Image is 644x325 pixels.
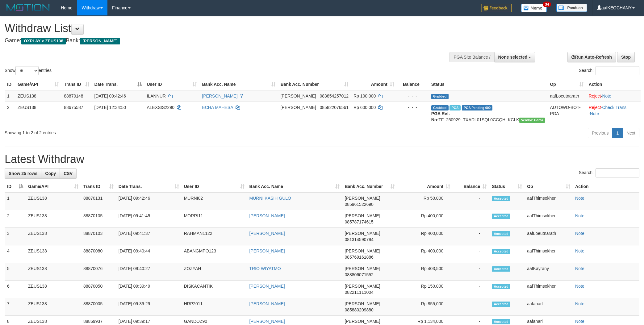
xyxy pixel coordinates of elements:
td: [DATE] 09:41:45 [116,210,182,228]
td: ABANGMPO123 [182,245,247,263]
td: - [453,281,489,298]
span: Marked by aafpengsreynich [450,105,460,110]
td: · · [586,102,641,125]
label: Search: [579,168,639,177]
td: 1 [5,90,15,102]
td: aafThimsokhen [525,192,573,210]
label: Show entries [5,66,52,75]
td: Rp 400,000 [397,210,453,228]
a: [PERSON_NAME] [249,231,285,236]
span: [PERSON_NAME] [80,38,120,44]
td: 88870131 [81,192,116,210]
span: CSV [64,171,73,176]
td: Rp 400,000 [397,245,453,263]
span: [PERSON_NAME] [281,105,316,110]
td: ZEUS138 [15,102,61,125]
span: 88675587 [64,105,83,110]
td: TF_250929_TXADL01SQL0CCQHLKCLK [429,102,548,125]
a: Note [575,284,584,289]
td: Rp 400,000 [397,228,453,245]
td: 2 [5,102,15,125]
td: 4 [5,245,26,263]
td: aafKayrany [525,263,573,281]
a: Show 25 rows [5,168,41,179]
span: Accepted [492,214,510,219]
a: [PERSON_NAME] [249,248,285,253]
td: aafLoeutnarath [525,228,573,245]
a: Note [575,248,584,253]
td: aafanarl [525,298,573,316]
h1: Withdraw List [5,22,423,35]
span: 34 [543,2,551,7]
td: MURNI02 [182,192,247,210]
a: ECHA MAHESA [202,105,233,110]
th: Action [586,79,641,90]
td: ZEUS138 [26,192,81,210]
td: [DATE] 09:39:29 [116,298,182,316]
input: Search: [596,168,639,177]
a: TRIO WIYATMO [249,266,281,271]
th: Game/API: activate to sort column ascending [26,181,81,192]
span: Copy 083854257012 to clipboard [320,94,349,98]
span: Copy 088806071552 to clipboard [345,272,373,277]
td: Rp 855,000 [397,298,453,316]
td: - [453,192,489,210]
span: [DATE] 12:34:50 [94,105,126,110]
span: Copy 085822076561 to clipboard [320,105,349,110]
td: RAHMAN1122 [182,228,247,245]
a: Note [575,301,584,306]
td: ZOZYAH [182,263,247,281]
span: ALEXSIS2290 [147,105,174,110]
img: MOTION_logo.png [5,3,52,12]
a: Note [575,196,584,201]
th: ID: activate to sort column descending [5,181,26,192]
span: ILANNUR [147,94,165,98]
span: Rp 600.000 [353,105,376,110]
div: - - - [399,104,426,110]
td: 1 [5,192,26,210]
td: aafLoeutnarath [547,90,586,102]
th: Bank Acc. Number: activate to sort column ascending [278,79,351,90]
span: [PERSON_NAME] [345,301,380,306]
img: panduan.png [556,4,587,12]
td: - [453,298,489,316]
span: Accepted [492,196,510,201]
td: - [453,263,489,281]
td: 6 [5,281,26,298]
span: Accepted [492,231,510,236]
span: None selected [498,55,528,60]
td: [DATE] 09:40:27 [116,263,182,281]
td: [DATE] 09:42:46 [116,192,182,210]
span: Copy 085769161886 to clipboard [345,255,373,260]
th: Date Trans.: activate to sort column ascending [116,181,182,192]
a: 1 [612,128,623,138]
th: Status: activate to sort column ascending [489,181,525,192]
td: ZEUS138 [26,210,81,228]
span: Grabbed [431,94,449,99]
a: [PERSON_NAME] [249,213,285,218]
a: Note [602,94,611,98]
th: Op: activate to sort column ascending [525,181,573,192]
div: PGA Site Balance / [450,52,494,62]
td: ZEUS138 [15,90,61,102]
a: Note [575,266,584,271]
th: Status [429,79,548,90]
span: [PERSON_NAME] [345,213,380,218]
td: 3 [5,228,26,245]
td: Rp 150,000 [397,281,453,298]
th: Amount: activate to sort column ascending [397,181,453,192]
th: Trans ID: activate to sort column ascending [81,181,116,192]
input: Search: [596,66,639,75]
a: Stop [617,52,635,62]
b: PGA Ref. No: [431,111,450,122]
td: [DATE] 09:41:37 [116,228,182,245]
span: Accepted [492,319,510,324]
span: PGA Pending [462,105,493,110]
th: Date Trans.: activate to sort column descending [92,79,144,90]
select: Showentries [15,66,39,75]
td: 88870005 [81,298,116,316]
th: Bank Acc. Name: activate to sort column ascending [247,181,342,192]
h4: Game: Bank: [5,38,423,44]
span: Grabbed [431,105,449,110]
span: Accepted [492,284,510,289]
